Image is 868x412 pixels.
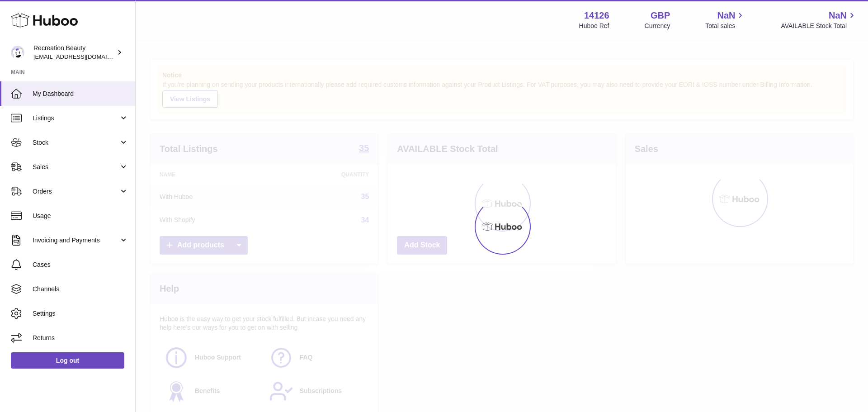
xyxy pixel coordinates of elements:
[33,309,128,318] span: Settings
[717,9,735,22] span: NaN
[33,212,128,220] span: Usage
[33,334,128,342] span: Returns
[11,46,24,59] img: internalAdmin-14126@internal.huboo.com
[33,163,119,171] span: Sales
[33,138,119,147] span: Stock
[33,187,119,196] span: Orders
[781,22,857,30] span: AVAILABLE Stock Total
[33,236,119,245] span: Invoicing and Payments
[579,22,609,30] div: Huboo Ref
[705,22,745,30] span: Total sales
[33,285,128,294] span: Channels
[33,90,128,98] span: My Dashboard
[33,260,128,269] span: Cases
[781,9,857,30] a: NaN AVAILABLE Stock Total
[829,9,847,22] span: NaN
[33,114,119,123] span: Listings
[651,9,670,22] strong: GBP
[645,22,670,30] div: Currency
[11,352,124,369] a: Log out
[33,44,115,61] div: Recreation Beauty
[705,9,745,30] a: NaN Total sales
[584,9,609,22] strong: 14126
[33,53,133,60] span: [EMAIL_ADDRESS][DOMAIN_NAME]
